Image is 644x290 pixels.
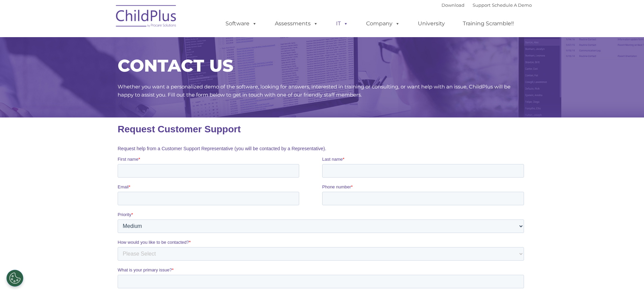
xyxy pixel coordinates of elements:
[411,17,452,30] a: University
[329,17,355,30] a: IT
[118,55,233,76] span: CONTACT US
[113,0,180,34] img: ChildPlus by Procare Solutions
[219,17,264,30] a: Software
[442,2,464,8] a: Download
[442,2,532,8] font: |
[492,2,532,8] a: Schedule A Demo
[118,83,510,98] span: Whether you want a personalized demo of the software, looking for answers, interested in training...
[456,17,521,30] a: Training Scramble!!
[359,17,407,30] a: Company
[473,2,491,8] a: Support
[268,17,325,30] a: Assessments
